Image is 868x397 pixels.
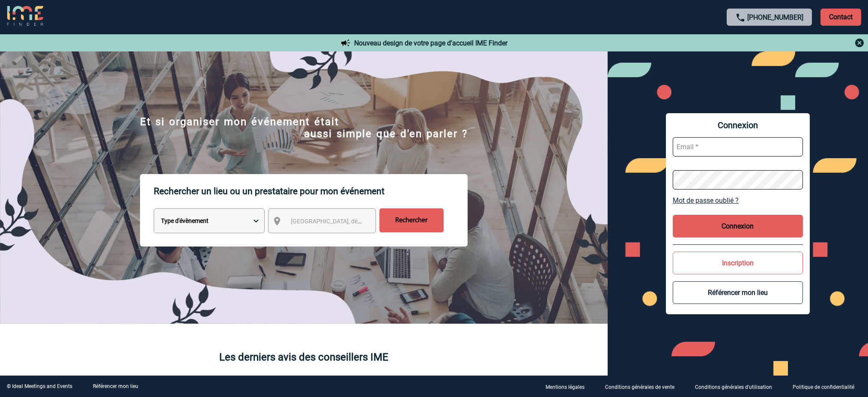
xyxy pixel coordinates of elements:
div: © Ideal Meetings and Events [7,383,72,389]
span: [GEOGRAPHIC_DATA], département, région... [291,218,410,225]
p: Conditions générales de vente [605,384,674,390]
p: Conditions générales d'utilisation [695,384,772,390]
p: Mentions légales [546,384,585,390]
p: Rechercher un lieu ou un prestataire pour mon événement [154,174,468,208]
button: Connexion [673,215,803,238]
img: call-24-px.png [735,12,746,23]
p: Politique de confidentialité [793,384,854,390]
a: Conditions générales d'utilisation [688,382,786,391]
a: Conditions générales de vente [598,382,688,391]
a: Politique de confidentialité [786,382,868,391]
a: Mot de passe oublié ? [673,196,803,205]
button: Inscription [673,252,803,274]
input: Rechercher [379,208,444,232]
p: Contact [820,9,861,26]
span: Connexion [673,120,803,130]
a: [PHONE_NUMBER] [747,13,803,21]
button: Référencer mon lieu [673,281,803,304]
a: Mentions légales [539,382,598,391]
input: Email * [673,137,803,156]
a: Référencer mon lieu [93,383,138,389]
